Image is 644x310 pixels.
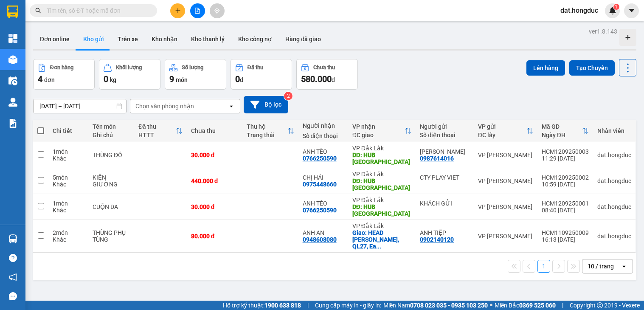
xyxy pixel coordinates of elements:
[352,145,411,152] div: VP Đắk Lắk
[526,60,565,76] button: Lên hàng
[8,98,17,107] img: warehouse-icon
[597,178,631,184] div: dat.hongduc
[182,65,203,70] div: Số lượng
[410,302,488,309] strong: 0708 023 035 - 0935 103 250
[247,123,287,130] div: Thu hộ
[231,29,278,49] button: Kho công nợ
[176,76,188,83] span: món
[53,229,84,236] div: 2 món
[352,203,411,217] div: DĐ: HUB TRUNG HÒA
[93,174,130,188] div: KIỆN GIƯỜNG
[303,148,344,155] div: ANH TÈO
[495,301,556,310] span: Miền Bắc
[8,119,17,128] img: solution-icon
[284,92,292,100] sup: 2
[420,200,470,207] div: KHÁCH GỬI
[542,207,589,214] div: 08:40 [DATE]
[247,65,263,70] div: Đã thu
[597,203,631,210] div: dat.hongduc
[8,55,17,64] img: warehouse-icon
[231,59,292,90] button: Đã thu0đ
[542,229,589,236] div: HCM1109250009
[554,5,605,16] span: dat.hongduc
[519,302,556,309] strong: 0369 525 060
[597,152,631,158] div: dat.hongduc
[621,263,627,270] svg: open
[420,155,454,162] div: 0987614016
[190,3,205,18] button: file-add
[303,174,344,181] div: CHỊ HẢI
[191,203,238,210] div: 30.000 đ
[235,74,240,84] span: 0
[53,148,84,155] div: 1 món
[191,178,238,184] div: 440.000 đ
[478,152,533,158] div: VP [PERSON_NAME]
[609,7,616,14] img: icon-new-feature
[352,229,411,250] div: Giao: HEAD LAI HƯƠNG, QL27, Ea Ktur
[184,29,231,49] button: Kho thanh lý
[242,120,298,142] th: Toggle SortBy
[8,234,17,243] img: warehouse-icon
[138,132,176,138] div: HTTT
[104,74,108,84] span: 0
[542,148,589,155] div: HCM1209250003
[597,302,603,308] span: copyright
[53,181,84,188] div: Khác
[138,123,176,130] div: Đã thu
[542,181,589,188] div: 10:59 [DATE]
[315,301,381,310] span: Cung cấp máy in - giấy in:
[588,262,614,271] div: 10 / trang
[589,27,617,36] div: ver 1.8.143
[303,207,337,214] div: 0766250590
[597,127,631,134] div: Nhân viên
[244,96,288,113] button: Bộ lọc
[303,229,344,236] div: ANH AN
[53,155,84,162] div: Khác
[264,302,301,309] strong: 1900 633 818
[8,76,17,85] img: warehouse-icon
[569,60,615,76] button: Tạo Chuyến
[50,65,73,70] div: Đơn hàng
[542,132,582,138] div: Ngày ĐH
[296,59,358,90] button: Chưa thu580.000đ
[542,174,589,181] div: HCM1209250002
[175,8,181,14] span: plus
[9,273,17,281] span: notification
[352,171,411,178] div: VP Đắk Lắk
[169,74,174,84] span: 9
[145,29,184,49] button: Kho nhận
[165,59,226,90] button: Số lượng9món
[542,236,589,243] div: 16:13 [DATE]
[210,3,225,18] button: aim
[134,120,187,142] th: Toggle SortBy
[303,236,337,243] div: 0948608080
[191,127,238,134] div: Chưa thu
[348,120,416,142] th: Toggle SortBy
[116,65,142,70] div: Khối lượng
[110,76,116,83] span: kg
[301,74,332,84] span: 580.000
[420,148,470,155] div: ANH DUY
[376,243,381,250] span: ...
[93,229,130,243] div: THÙNG PHỤ TÙNG
[240,76,243,83] span: đ
[478,178,533,184] div: VP [PERSON_NAME]
[53,236,84,243] div: Khác
[33,59,95,90] button: Đơn hàng4đơn
[247,132,287,138] div: Trạng thái
[352,123,405,130] div: VP nhận
[303,181,337,188] div: 0975448660
[619,29,636,46] div: Tạo kho hàng mới
[9,254,17,262] span: question-circle
[34,99,126,113] input: Select a date range.
[332,76,335,83] span: đ
[53,174,84,181] div: 5 món
[170,3,185,18] button: plus
[307,301,309,310] span: |
[33,29,76,49] button: Đơn online
[537,260,550,273] button: 1
[352,132,405,138] div: ĐC giao
[303,200,344,207] div: ANH TÈO
[303,122,344,129] div: Người nhận
[490,304,492,307] span: ⚪️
